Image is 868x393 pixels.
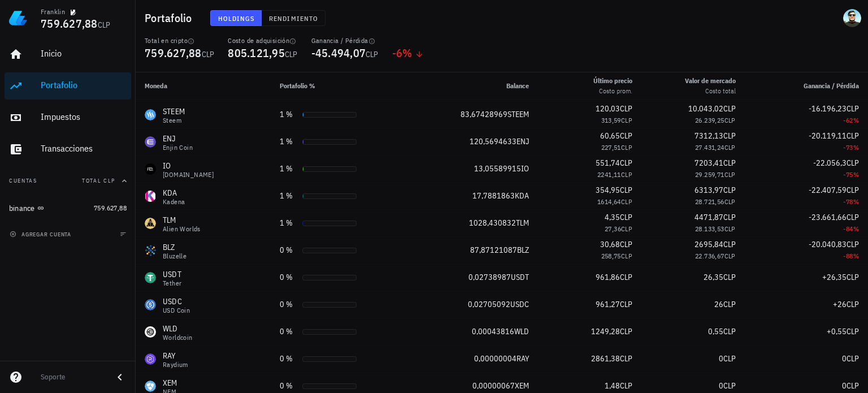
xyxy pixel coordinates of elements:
div: TLM [163,214,201,226]
span: % [853,252,859,260]
span: CLP [202,49,215,59]
th: Moneda [136,72,271,100]
span: CLP [724,197,736,206]
div: Kadena [163,198,185,205]
span: CLP [620,103,632,114]
div: Ganancia / Pérdida [311,36,379,45]
span: CLP [620,381,632,391]
div: 0 % [280,380,298,392]
span: 27,36 [605,224,621,233]
span: CLP [621,170,632,179]
span: 0 [842,353,847,364]
span: +26 [833,299,847,309]
div: Portafolio [41,80,127,90]
div: 1 % [280,217,298,229]
span: 28.133,53 [695,224,724,233]
span: 1614,64 [597,197,621,206]
span: +26,35 [822,272,847,282]
span: CLP [98,20,111,30]
div: BLZ-icon [145,245,156,256]
a: Impuestos [5,104,131,131]
span: CLP [620,326,632,336]
span: 0,02738987 [468,272,511,282]
span: 28.721,56 [695,197,724,206]
span: CLP [620,158,632,168]
span: CLP [723,185,736,195]
span: 6313,97 [695,185,723,195]
span: CLP [723,103,736,114]
div: XEM [163,377,177,388]
span: 29.259,71 [695,170,724,179]
span: 26.239,25 [695,116,724,124]
div: STEEM-icon [145,109,156,120]
span: CLP [620,299,632,309]
span: CLP [724,170,736,179]
div: 1 % [280,109,298,120]
span: CLP [723,239,736,249]
span: -20.040,83 [809,239,847,249]
div: USDT-icon [145,272,156,283]
span: CLP [847,299,859,309]
span: 13,05589915 [474,163,521,174]
span: CLP [724,252,736,260]
span: CLP [621,197,632,206]
span: CLP [723,131,736,141]
span: CLP [723,353,736,364]
div: RAY [163,350,188,361]
div: 0 % [280,271,298,283]
span: 227,51 [601,143,621,152]
span: 759.627,88 [145,45,202,61]
span: 258,75 [601,252,621,260]
span: CLP [620,185,632,195]
span: CLP [620,212,632,222]
span: CLP [621,116,632,124]
button: Holdings [210,10,262,26]
span: 22.736,67 [695,252,724,260]
span: 759.627,88 [94,204,127,212]
th: Portafolio %: Sin ordenar. Pulse para ordenar de forma ascendente. [271,72,411,100]
div: Steem [163,117,185,124]
a: Inicio [5,41,131,68]
span: CLP [847,272,859,282]
span: -22.407,59 [809,185,847,195]
span: 27.431,24 [695,143,724,152]
span: -22.056,3 [813,158,847,168]
div: 1 % [280,190,298,202]
div: 1 % [280,136,298,148]
th: Ganancia / Pérdida: Sin ordenar. Pulse para ordenar de forma ascendente. [745,72,868,100]
span: 30,68 [600,239,620,249]
span: 759.627,88 [41,16,98,31]
div: Costo total [685,86,736,96]
div: XEM-icon [145,381,156,392]
img: LedgiFi [9,9,27,27]
span: 1,48 [605,381,620,391]
span: 2861,38 [591,353,620,364]
span: 961,27 [596,299,620,309]
div: WLD [163,323,193,334]
div: Costo de adquisición [228,36,297,45]
div: Enjin Coin [163,144,193,151]
span: -45.494,07 [311,45,366,61]
div: Raydium [163,361,188,368]
span: 805.121,95 [228,45,285,61]
span: 26 [714,299,723,309]
div: IO [163,160,214,171]
span: TLM [516,218,529,228]
div: -6 [392,47,424,59]
span: 0,00043816 [472,326,514,336]
span: WLD [514,326,529,336]
div: TLM-icon [145,218,156,229]
span: 7203,41 [695,158,723,168]
div: KDA [163,187,185,198]
div: KDA-icon [145,191,156,202]
span: agregar cuenta [12,231,71,238]
span: CLP [723,326,736,336]
div: Valor de mercado [685,76,736,86]
div: ENJ [163,133,193,144]
span: USDT [511,272,529,282]
span: Total CLP [82,177,115,184]
a: binance 759.627,88 [5,195,131,222]
span: 7312,13 [695,131,723,141]
span: 0 [842,381,847,391]
span: % [402,45,412,61]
